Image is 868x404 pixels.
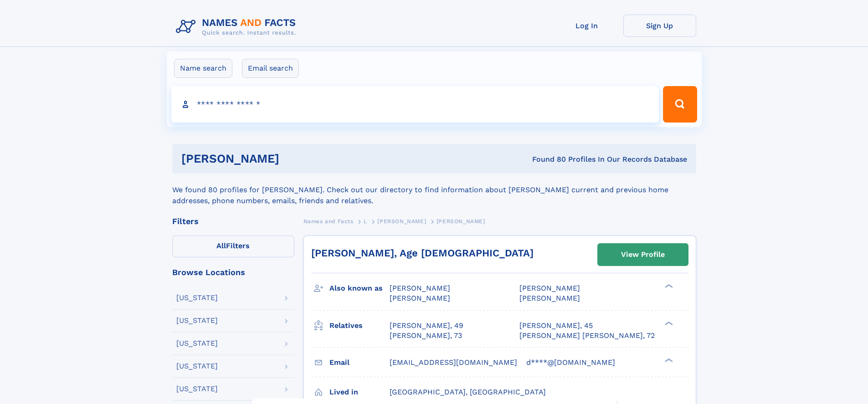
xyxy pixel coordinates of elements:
a: [PERSON_NAME], 45 [519,321,593,331]
label: Email search [242,59,299,78]
h3: Email [329,355,390,370]
span: [PERSON_NAME] [390,284,450,292]
div: Filters [172,217,294,225]
span: [GEOGRAPHIC_DATA], [GEOGRAPHIC_DATA] [390,388,546,396]
label: Filters [172,235,294,257]
span: [EMAIL_ADDRESS][DOMAIN_NAME] [390,358,517,367]
a: [PERSON_NAME], Age [DEMOGRAPHIC_DATA] [311,247,534,259]
label: Name search [174,59,232,78]
button: Search Button [663,86,697,123]
a: Names and Facts [303,215,354,227]
a: [PERSON_NAME], 49 [390,321,463,331]
a: [PERSON_NAME] [377,215,426,227]
h3: Relatives [329,318,390,333]
span: [PERSON_NAME] [519,294,580,302]
div: ❯ [663,320,673,326]
span: [PERSON_NAME] [519,284,580,292]
a: Sign Up [623,15,696,37]
div: ❯ [663,283,673,289]
div: [US_STATE] [176,363,218,370]
a: L [364,215,367,227]
span: All [216,241,226,250]
h1: [PERSON_NAME] [181,153,406,164]
div: We found 80 profiles for [PERSON_NAME]. Check out our directory to find information about [PERSON... [172,174,696,206]
h3: Also known as [329,281,390,296]
h3: Lived in [329,384,390,400]
a: [PERSON_NAME], 73 [390,331,462,341]
input: search input [171,86,659,123]
a: View Profile [598,244,688,266]
span: [PERSON_NAME] [377,218,426,225]
div: View Profile [621,244,665,265]
div: [US_STATE] [176,294,218,302]
div: [US_STATE] [176,385,218,393]
a: Log In [550,15,623,37]
div: Found 80 Profiles In Our Records Database [406,154,687,164]
div: ❯ [663,357,673,363]
a: [PERSON_NAME] [PERSON_NAME], 72 [519,331,655,341]
div: Browse Locations [172,268,294,276]
img: Logo Names and Facts [172,15,303,39]
div: [US_STATE] [176,340,218,347]
span: L [364,218,367,225]
span: [PERSON_NAME] [437,218,485,225]
div: [US_STATE] [176,317,218,324]
span: [PERSON_NAME] [390,294,450,302]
